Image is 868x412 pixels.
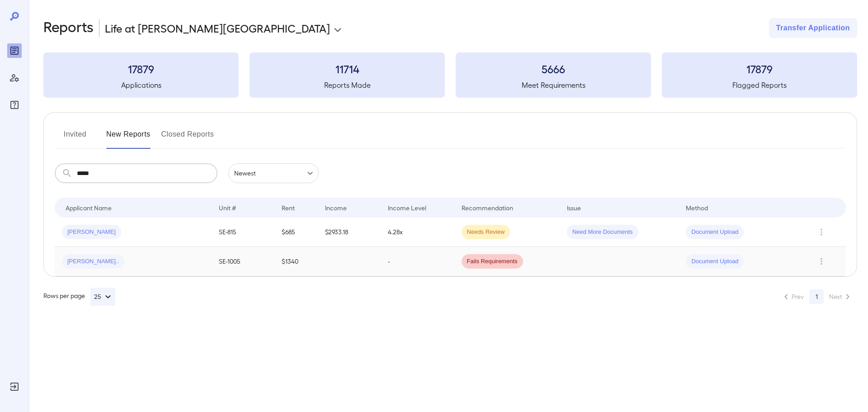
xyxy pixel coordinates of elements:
button: Row Actions [814,254,829,269]
span: [PERSON_NAME].. [62,257,124,266]
td: $685 [274,218,318,247]
button: page 1 [809,289,824,304]
td: SE-815 [212,218,274,247]
p: Life at [PERSON_NAME][GEOGRAPHIC_DATA] [105,21,330,35]
td: $2933.18 [318,218,381,247]
div: Recommendation [462,202,513,213]
div: Method [686,202,708,213]
h5: Applications [43,80,239,90]
div: FAQ [7,98,22,112]
h5: Meet Requirements [456,80,651,90]
div: Reports [7,43,22,58]
button: Closed Reports [161,127,214,149]
td: SE-1005 [212,247,274,276]
h3: 17879 [662,62,857,76]
h2: Reports [43,18,94,38]
td: 4.28x [381,218,454,247]
td: $1340 [274,247,318,276]
button: Transfer Application [769,18,857,38]
span: Needs Review [462,228,510,237]
h5: Flagged Reports [662,80,857,90]
div: Income Level [388,202,426,213]
h3: 17879 [43,62,239,76]
div: Rows per page [43,288,115,306]
td: - [381,247,454,276]
div: Newest [228,163,319,183]
div: Issue [567,202,581,213]
span: Need More Documents [567,228,638,237]
button: Invited [55,127,95,149]
div: Log Out [7,379,22,394]
div: Applicant Name [66,202,112,213]
div: Income [325,202,347,213]
summary: 17879Applications11714Reports Made5666Meet Requirements17879Flagged Reports [43,52,857,98]
h3: 11714 [250,62,445,76]
div: Rent [282,202,296,213]
button: 25 [90,288,115,306]
nav: pagination navigation [777,289,857,304]
h5: Reports Made [250,80,445,90]
span: Fails Requirements [462,257,523,266]
h3: 5666 [456,62,651,76]
div: Manage Users [7,71,22,85]
span: Document Upload [686,228,744,237]
div: Unit # [219,202,236,213]
span: Document Upload [686,257,744,266]
button: Row Actions [814,225,829,239]
span: [PERSON_NAME] [62,228,121,237]
button: New Reports [106,127,151,149]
